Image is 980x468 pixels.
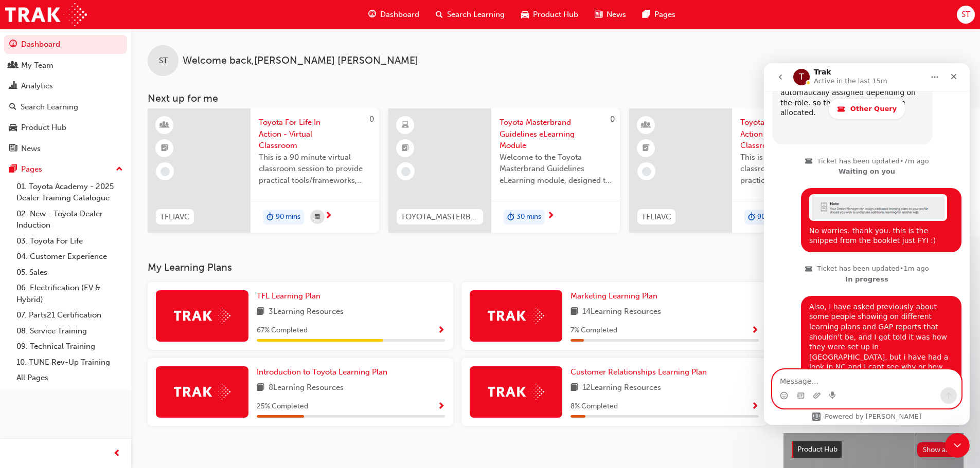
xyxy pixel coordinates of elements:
[571,382,578,395] span: book-icon
[21,122,66,134] div: Product Hub
[259,117,371,152] span: Toyota For Life In Action - Virtual Classroom
[12,280,127,307] a: 06. Electrification (EV & Hybrid)
[148,261,767,273] h3: My Learning Plans
[266,211,274,224] span: duration-icon
[369,115,374,124] span: 0
[437,402,445,411] span: Show Progress
[269,382,344,395] span: 8 Learning Resources
[9,61,17,70] span: people-icon
[9,82,17,91] span: chart-icon
[257,325,308,336] span: 67 % Completed
[629,108,861,233] a: 0TFLIAVCToyota For Life In Action - Virtual ClassroomThis is a 90 minute virtual classroom sessio...
[917,442,956,457] button: Show all
[12,249,127,265] a: 04. Customer Experience
[160,211,190,223] span: TFLIAVC
[148,108,379,233] a: 0TFLIAVCToyota For Life In Action - Virtual ClassroomThis is a 90 minute virtual classroom sessio...
[21,101,78,113] div: Search Learning
[751,400,759,413] button: Show Progress
[500,117,612,152] span: Toyota Masterbrand Guidelines eLearning Module
[4,118,127,137] a: Product Hub
[571,325,617,336] span: 7 % Completed
[259,152,371,186] span: This is a 90 minute virtual classroom session to provide practical tools/frameworks, behaviours a...
[643,8,650,21] span: pages-icon
[957,6,975,24] button: ST
[571,306,578,319] span: book-icon
[12,265,127,280] a: 05. Sales
[751,324,759,337] button: Show Progress
[257,291,320,301] span: TFL Learning Plan
[12,179,127,206] a: 01. Toyota Academy - 2025 Dealer Training Catalogue
[12,370,127,386] a: All Pages
[582,306,661,319] span: 14 Learning Resources
[571,290,662,302] a: Marketing Learning Plan
[4,139,127,158] a: News
[401,211,479,223] span: TOYOTA_MASTERBRAND_EL
[9,165,17,174] span: pages-icon
[113,447,121,460] span: prev-icon
[437,326,445,335] span: Show Progress
[12,307,127,323] a: 07. Parts21 Certification
[740,117,852,152] span: Toyota For Life In Action - Virtual Classroom
[21,80,53,92] div: Analytics
[368,8,376,21] span: guage-icon
[9,123,17,133] span: car-icon
[642,211,671,223] span: TFLIAVC
[4,33,127,160] button: DashboardMy TeamAnalyticsSearch LearningProduct HubNews
[437,400,445,413] button: Show Progress
[748,211,755,224] span: duration-icon
[12,354,127,370] a: 10. TUNE Rev-Up Training
[12,206,127,233] a: 02. New - Toyota Dealer Induction
[571,291,657,301] span: Marketing Learning Plan
[21,163,42,175] div: Pages
[257,367,387,377] span: Introduction to Toyota Learning Plan
[276,211,300,223] span: 90 mins
[513,4,586,25] a: car-iconProduct Hub
[643,142,650,155] span: booktick-icon
[161,167,170,176] span: learningRecordVerb_NONE-icon
[571,401,618,413] span: 8 % Completed
[257,382,264,395] span: book-icon
[586,4,634,25] a: news-iconNews
[436,8,443,21] span: search-icon
[4,160,127,179] button: Pages
[961,9,970,21] span: ST
[174,308,230,324] img: Trak
[388,108,620,233] a: 0TOYOTA_MASTERBRAND_ELToyota Masterbrand Guidelines eLearning ModuleWelcome to the Toyota Masterb...
[571,367,707,377] span: Customer Relationships Learning Plan
[9,144,17,154] span: news-icon
[131,92,980,104] h3: Next up for me
[5,3,87,26] a: Trak
[12,233,127,249] a: 03. Toyota For Life
[634,4,684,25] a: pages-iconPages
[740,152,852,186] span: This is a 90 minute virtual classroom session to provide practical tools/frameworks, behaviours a...
[595,8,602,21] span: news-icon
[402,142,409,155] span: booktick-icon
[571,366,711,378] a: Customer Relationships Learning Plan
[402,119,409,132] span: learningResourceType_ELEARNING-icon
[945,433,970,458] iframe: Intercom live chat
[12,339,127,354] a: 09. Technical Training
[4,56,127,75] a: My Team
[447,9,505,21] span: Search Learning
[516,211,541,223] span: 30 mins
[521,8,529,21] span: car-icon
